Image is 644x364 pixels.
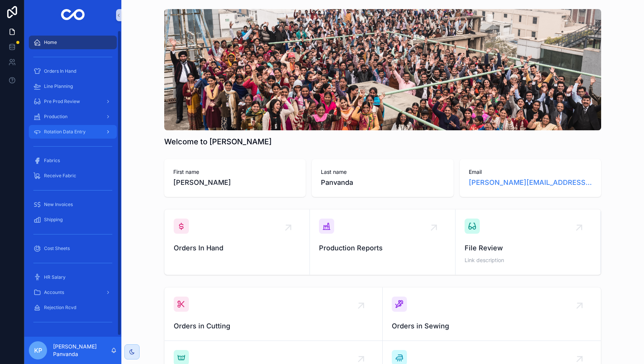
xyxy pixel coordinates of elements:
span: Pre Prod Review [44,98,80,105]
span: Cost Sheets [44,245,70,252]
span: File Review [465,243,591,253]
a: Rejection Rcvd [29,301,117,314]
a: File ReviewLink description [456,209,601,275]
div: scrollable content [24,30,121,337]
a: Home [29,36,117,49]
a: Cost Sheets [29,242,117,255]
a: Line Planning [29,80,117,93]
span: Production [44,114,68,120]
span: [PERSON_NAME] [173,177,297,188]
span: KP [34,346,42,355]
span: Production Reports [319,243,446,253]
a: Pre Prod Review [29,95,117,108]
a: Rotation Data Entry [29,125,117,139]
span: Last name [321,168,444,176]
a: [PERSON_NAME][EMAIL_ADDRESS][PERSON_NAME][DOMAIN_NAME] [469,177,592,188]
a: Orders in Sewing [383,287,601,341]
a: Fabrics [29,154,117,167]
span: Email [469,168,592,176]
span: Panvanda [321,177,444,188]
span: Home [44,39,57,45]
a: Production Reports [310,209,455,275]
span: Orders In Hand [44,68,76,74]
h1: Welcome to [PERSON_NAME] [164,136,272,147]
span: Orders in Cutting [174,321,373,331]
span: Line Planning [44,83,73,89]
a: Orders in Cutting [165,287,383,341]
span: HR Salary [44,274,66,280]
span: Rotation Data Entry [44,129,86,135]
a: Accounts [29,286,117,299]
span: Rejection Rcvd [44,305,76,311]
a: Orders In Hand [29,64,117,78]
p: [PERSON_NAME] Panvanda [53,343,111,358]
span: Receive Fabric [44,173,76,179]
span: Orders in Sewing [392,321,592,331]
a: HR Salary [29,270,117,284]
span: Accounts [44,289,64,295]
a: New Invoices [29,198,117,211]
span: Orders In Hand [174,243,300,253]
span: First name [173,168,297,176]
a: Shipping [29,213,117,227]
a: Receive Fabric [29,169,117,183]
span: New Invoices [44,202,73,208]
span: Fabrics [44,158,60,164]
a: Orders In Hand [165,209,310,275]
span: Link description [465,256,591,264]
a: Production [29,110,117,123]
img: App logo [61,9,85,21]
span: Shipping [44,217,63,223]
